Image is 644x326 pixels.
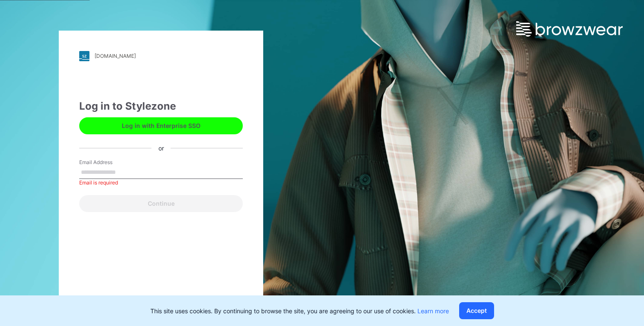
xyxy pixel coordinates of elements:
[79,99,243,114] div: Log in to Stylezone
[150,306,449,315] p: This site uses cookies. By continuing to browse the site, you are agreeing to our use of cookies.
[152,144,171,153] div: or
[79,179,243,187] div: Email is required
[79,51,89,61] img: stylezone-logo.562084cfcfab977791bfbf7441f1a819.svg
[459,302,494,319] button: Accept
[95,53,136,59] div: [DOMAIN_NAME]
[79,51,243,61] a: [DOMAIN_NAME]
[417,307,449,315] a: Learn more
[516,21,623,37] img: browzwear-logo.e42bd6dac1945053ebaf764b6aa21510.svg
[79,159,139,166] label: Email Address
[79,117,243,134] button: Log in with Enterprise SSO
